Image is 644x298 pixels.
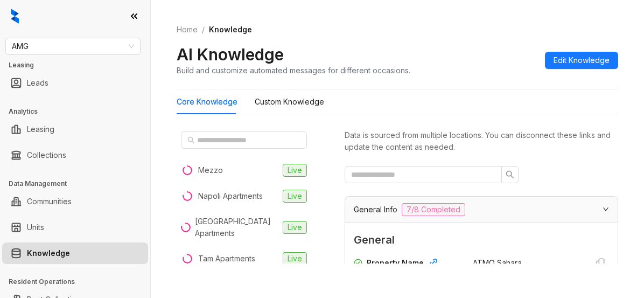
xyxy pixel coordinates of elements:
a: Communities [27,191,72,212]
span: Live [283,252,307,265]
span: Live [283,190,307,203]
div: Data is sourced from multiple locations. You can disconnect these links and update the content as... [345,129,618,153]
span: Live [283,221,307,234]
a: Leads [27,72,48,94]
div: Property Name [367,257,460,271]
a: Units [27,217,44,238]
h3: Analytics [9,107,150,116]
span: search [506,170,514,179]
span: AMG [12,38,134,54]
h2: AI Knowledge [177,44,284,65]
li: / [202,24,205,36]
h3: Resident Operations [9,277,150,287]
li: Knowledge [2,242,148,264]
span: expanded [603,206,609,212]
span: Knowledge [209,25,252,34]
li: Leasing [2,119,148,140]
div: Build and customize automated messages for different occasions. [177,65,410,76]
span: General [354,232,609,248]
span: search [187,136,195,144]
button: Edit Knowledge [545,52,618,69]
a: Collections [27,144,66,166]
h3: Data Management [9,179,150,189]
div: General Info7/8 Completed [345,197,618,223]
li: Communities [2,191,148,212]
div: [GEOGRAPHIC_DATA] Apartments [195,216,278,239]
div: Napoli Apartments [198,190,263,202]
span: Edit Knowledge [554,54,610,66]
div: Core Knowledge [177,96,237,108]
div: Custom Knowledge [255,96,324,108]
a: Knowledge [27,242,70,264]
span: General Info [354,204,397,216]
a: Leasing [27,119,54,140]
li: Collections [2,144,148,166]
span: ATMO Sahara [473,258,522,267]
img: logo [11,9,19,24]
li: Units [2,217,148,238]
span: 7/8 Completed [402,203,465,216]
h3: Leasing [9,60,150,70]
div: Mezzo [198,164,223,176]
li: Leads [2,72,148,94]
div: Tam Apartments [198,253,255,265]
span: Live [283,164,307,177]
a: Home [174,24,200,36]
